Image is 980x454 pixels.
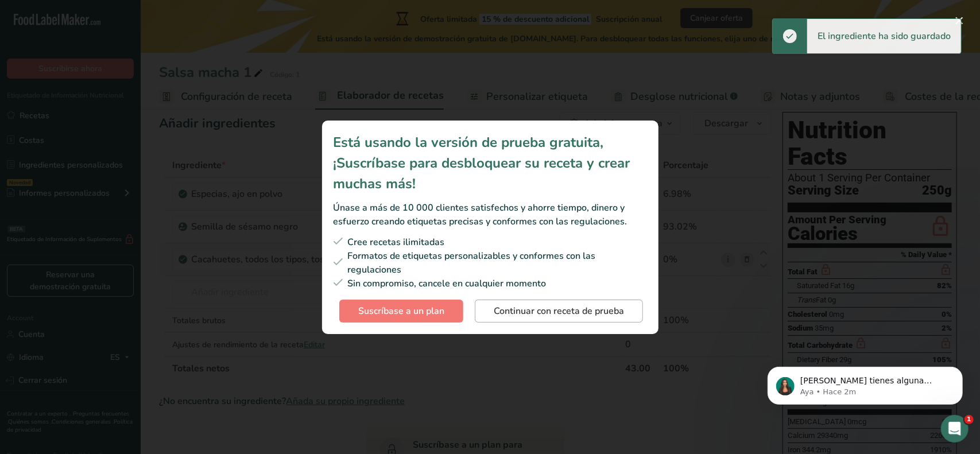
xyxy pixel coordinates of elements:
div: Formatos de etiquetas personalizables y conformes con las regulaciones [334,249,647,277]
iframe: Intercom live chat [941,415,969,443]
div: Está usando la versión de prueba gratuita, ¡Suscríbase para desbloquear su receta y crear muchas ... [334,132,647,194]
div: Sin compromiso, cancele en cualquier momento [334,277,647,290]
div: Cree recetas ilimitadas [334,235,647,249]
span: Suscríbase a un plan [358,304,444,318]
div: Únase a más de 10 000 clientes satisfechos y ahorre tiempo, dinero y esfuerzo creando etiquetas p... [334,201,647,228]
span: 1 [964,415,974,424]
div: El ingrediente ha sido guardado [807,19,961,53]
button: Suscríbase a un plan [339,300,463,323]
span: Continuar con receta de prueba [494,304,624,318]
iframe: Intercom notifications mensaje [750,343,980,423]
button: Continuar con receta de prueba [475,300,643,323]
